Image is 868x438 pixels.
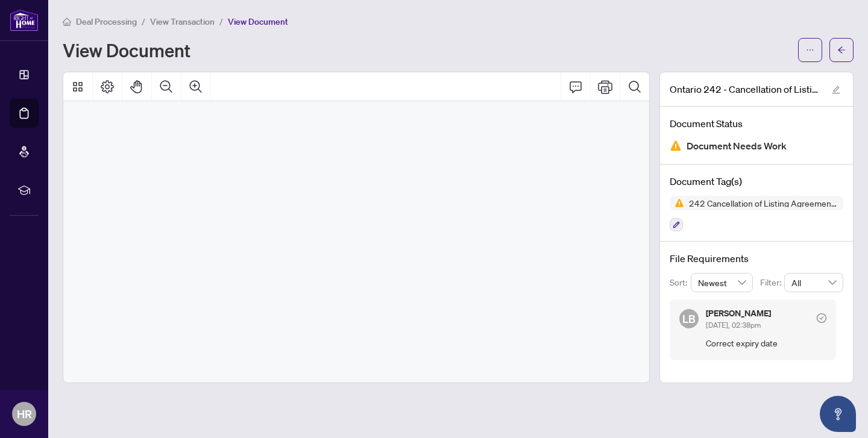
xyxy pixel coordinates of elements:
span: HR [17,405,32,422]
span: Document Needs Work [687,138,787,154]
h4: Document Status [670,116,843,131]
h1: View Document [63,40,190,60]
span: check-circle [817,313,826,323]
span: View Transaction [150,16,215,27]
span: Deal Processing [76,16,137,27]
li: / [142,14,145,28]
span: edit [832,86,840,94]
span: home [63,17,71,26]
img: logo [10,9,39,31]
span: View Document [228,16,288,27]
span: ellipsis [806,46,814,54]
span: Correct expiry date [706,336,826,350]
button: Open asap [820,396,856,432]
span: [DATE], 02:38pm [706,321,761,330]
p: Sort: [670,276,691,289]
span: 242 Cancellation of Listing Agreement - Authority to Offer for Sale [684,199,843,207]
span: Newest [698,274,746,292]
span: All [791,274,836,292]
li: / [219,14,223,28]
h4: File Requirements [670,251,843,266]
h5: [PERSON_NAME] [706,309,771,318]
p: Filter: [760,276,784,289]
span: LB [682,310,696,327]
span: arrow-left [837,46,846,54]
h4: Document Tag(s) [670,174,843,189]
span: Ontario 242 - Cancellation of Listing Agreement Authority to Offer.pdf [670,82,820,96]
img: Document Status [670,140,682,152]
img: Status Icon [670,196,684,210]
